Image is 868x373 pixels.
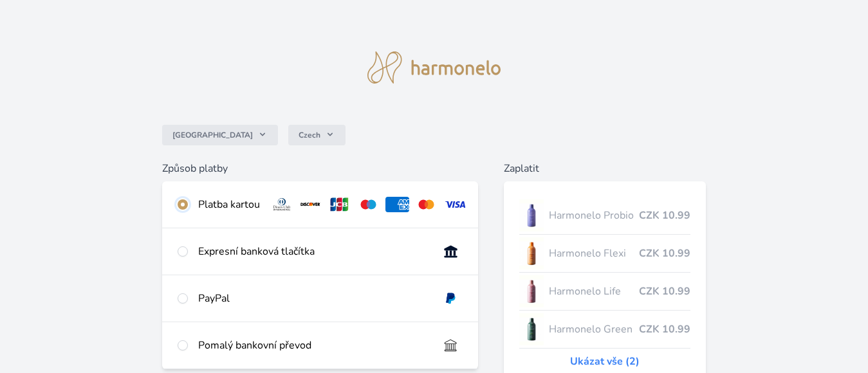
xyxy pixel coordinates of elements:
img: CLEAN_LIFE_se_stinem_x-lo.jpg [519,275,544,307]
div: Expresní banková tlačítka [198,244,429,259]
span: [GEOGRAPHIC_DATA] [172,130,253,140]
span: Harmonelo Flexi [549,246,640,261]
span: Harmonelo Life [549,284,640,299]
span: CZK 10.99 [639,284,690,299]
span: CZK 10.99 [639,322,690,337]
a: Ukázat vše (2) [570,354,640,369]
img: maestro.svg [356,197,380,212]
img: mc.svg [414,197,438,212]
img: bankTransfer_IBAN.svg [439,338,463,353]
div: PayPal [198,291,429,306]
img: CLEAN_GREEN_se_stinem_x-lo.jpg [519,313,544,345]
img: paypal.svg [439,291,463,306]
div: Pomalý bankovní převod [198,338,429,353]
span: CZK 10.99 [639,246,690,261]
button: Czech [288,125,346,145]
span: Czech [299,130,320,140]
img: amex.svg [385,197,409,212]
img: logo.svg [367,51,501,84]
h6: Způsob platby [162,161,479,176]
span: CZK 10.99 [639,208,690,223]
button: [GEOGRAPHIC_DATA] [162,125,278,145]
img: onlineBanking_CZ.svg [439,244,463,259]
h6: Zaplatit [504,161,706,176]
img: CLEAN_FLEXI_se_stinem_x-hi_(1)-lo.jpg [519,237,544,269]
img: CLEAN_PROBIO_se_stinem_x-lo.jpg [519,199,544,232]
img: visa.svg [443,197,467,212]
span: Harmonelo Green [549,322,640,337]
img: discover.svg [299,197,322,212]
img: diners.svg [270,197,294,212]
div: Platba kartou [198,197,260,212]
img: jcb.svg [328,197,351,212]
span: Harmonelo Probio [549,208,640,223]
